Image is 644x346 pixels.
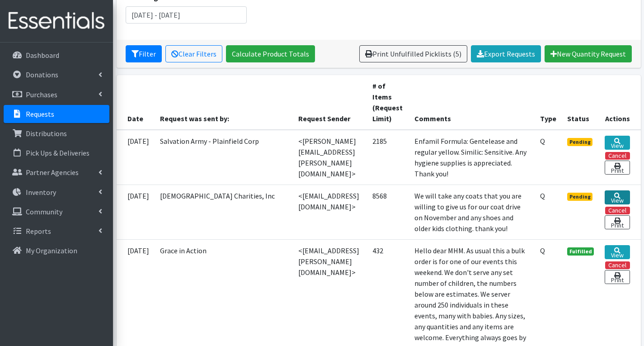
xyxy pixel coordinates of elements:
button: Cancel [605,207,630,214]
span: Fulfilled [567,247,594,256]
td: We will take any coats that you are willing to give us for our coat drive on November and any sho... [409,185,535,239]
abbr: Quantity [540,246,545,255]
td: 2185 [367,130,409,185]
button: Cancel [605,152,630,160]
span: Pending [567,193,593,201]
a: Purchases [4,85,109,104]
a: Clear Filters [165,45,222,62]
a: View [605,190,630,204]
td: <[PERSON_NAME][EMAIL_ADDRESS][PERSON_NAME][DOMAIN_NAME]> [293,130,367,185]
td: [DEMOGRAPHIC_DATA] Charities, Inc [155,185,293,239]
a: Dashboard [4,46,109,64]
a: Print Unfulfilled Picklists (5) [359,45,467,62]
a: Reports [4,222,109,240]
input: January 1, 2011 - December 31, 2011 [126,6,247,24]
td: [DATE] [117,185,155,239]
th: Status [562,75,600,130]
a: Calculate Product Totals [226,45,315,62]
th: Actions [599,75,640,130]
p: Distributions [26,129,67,138]
td: <[EMAIL_ADDRESS][DOMAIN_NAME]> [293,185,367,239]
a: Print [605,215,630,229]
abbr: Quantity [540,137,545,146]
a: Inventory [4,183,109,201]
a: View [605,136,630,150]
th: Request was sent by: [155,75,293,130]
a: Requests [4,105,109,123]
a: Community [4,203,109,221]
a: Donations [4,66,109,84]
th: # of Items (Request Limit) [367,75,409,130]
p: Donations [26,70,58,79]
a: Export Requests [471,45,541,62]
a: Print [605,270,630,284]
a: Distributions [4,124,109,142]
a: Pick Ups & Deliveries [4,144,109,162]
p: My Organization [26,246,77,255]
a: Print [605,161,630,175]
th: Request Sender [293,75,367,130]
td: Enfamil Formula: Gentelease and regular yellow. Similic: Sensitive. Any hygiene supplies is appre... [409,130,535,185]
p: Pick Ups & Deliveries [26,148,89,157]
a: View [605,245,630,259]
abbr: Quantity [540,191,545,200]
span: Pending [567,138,593,146]
p: Reports [26,227,51,236]
a: New Quantity Request [545,45,632,62]
td: Salvation Army - Plainfield Corp [155,130,293,185]
p: Inventory [26,188,56,197]
th: Comments [409,75,535,130]
img: HumanEssentials [4,6,109,36]
th: Date [117,75,155,130]
p: Partner Agencies [26,168,79,177]
td: 8568 [367,185,409,239]
p: Community [26,207,62,216]
p: Dashboard [26,51,59,60]
button: Filter [126,45,162,62]
th: Type [535,75,562,130]
a: Partner Agencies [4,163,109,181]
p: Requests [26,109,54,118]
p: Purchases [26,90,57,99]
button: Cancel [605,261,630,269]
td: [DATE] [117,130,155,185]
a: My Organization [4,242,109,260]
